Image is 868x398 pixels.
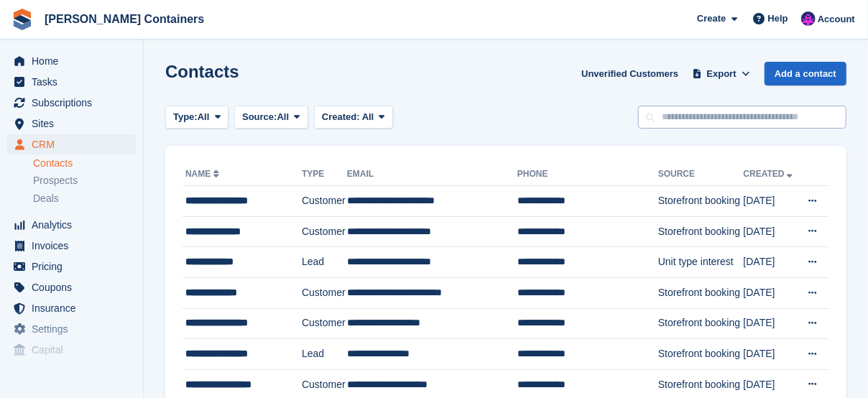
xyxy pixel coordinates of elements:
button: Source: All [234,106,308,129]
a: Created [744,169,796,179]
td: Storefront booking [658,186,744,217]
a: menu [7,319,136,339]
span: All [198,110,210,124]
a: menu [7,277,136,297]
a: menu [7,236,136,256]
td: Storefront booking [658,308,744,339]
a: menu [7,215,136,235]
span: Invoices [32,236,118,256]
span: Coupons [32,277,118,297]
a: menu [7,298,136,318]
a: Deals [33,191,136,206]
span: Settings [32,319,118,339]
td: [DATE] [744,216,798,247]
span: Account [818,12,855,27]
td: Storefront booking [658,216,744,247]
td: Lead [302,339,347,370]
a: menu [7,114,136,134]
a: menu [7,134,136,154]
span: Help [768,11,788,26]
td: Storefront booking [658,339,744,370]
span: All [362,111,374,122]
span: Type: [173,110,198,124]
a: menu [7,51,136,71]
a: menu [7,340,136,360]
span: All [277,110,290,124]
td: Customer [302,277,347,308]
span: Analytics [32,215,118,235]
span: Export [707,67,737,81]
td: Customer [302,216,347,247]
span: Subscriptions [32,93,118,113]
button: Type: All [165,106,228,129]
a: Add a contact [765,62,846,85]
td: Unit type interest [658,247,744,278]
th: Source [658,163,744,186]
span: Home [32,51,118,71]
button: Created: All [314,106,393,129]
th: Type [302,163,347,186]
span: Sites [32,114,118,134]
span: Deals [33,192,59,205]
h1: Contacts [165,62,239,81]
span: Insurance [32,298,118,318]
span: Source: [242,110,277,124]
th: Email [347,163,517,186]
img: stora-icon-8386f47178a22dfd0bd8f6a31ec36ba5ce8667c1dd55bd0f319d3a0aa187defe.svg [11,9,33,30]
button: Export [690,62,753,85]
td: Lead [302,247,347,278]
span: Tasks [32,72,118,92]
a: Contacts [33,157,136,170]
span: Prospects [33,174,78,188]
span: Create [697,11,726,26]
a: Prospects [33,173,136,188]
td: [DATE] [744,308,798,339]
a: menu [7,256,136,277]
span: CRM [32,134,118,154]
td: [DATE] [744,339,798,370]
a: Name [185,169,222,179]
img: Claire Wilson [801,11,816,26]
a: menu [7,72,136,92]
a: Unverified Customers [576,62,684,85]
a: [PERSON_NAME] Containers [39,7,210,31]
td: Storefront booking [658,277,744,308]
span: Capital [32,340,118,360]
td: [DATE] [744,247,798,278]
a: menu [7,93,136,113]
td: Customer [302,308,347,339]
span: Pricing [32,256,118,277]
td: [DATE] [744,186,798,217]
th: Phone [517,163,658,186]
td: [DATE] [744,277,798,308]
span: Created: [322,111,360,122]
td: Customer [302,186,347,217]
